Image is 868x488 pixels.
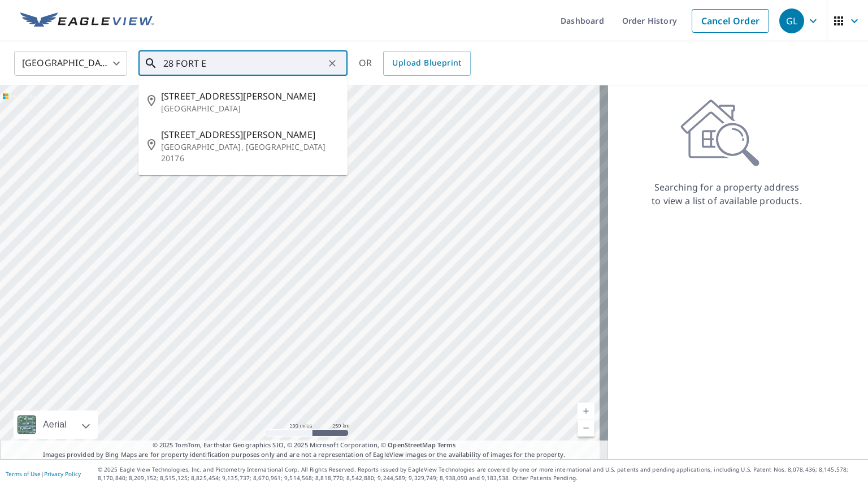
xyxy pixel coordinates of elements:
[163,47,324,79] input: Search by address or latitude-longitude
[392,56,461,70] span: Upload Blueprint
[6,470,81,477] p: |
[161,141,338,164] p: [GEOGRAPHIC_DATA], [GEOGRAPHIC_DATA] 20176
[44,470,81,478] a: Privacy Policy
[692,9,769,33] a: Cancel Order
[437,441,456,449] a: Terms
[578,403,594,420] a: Current Level 5, Zoom In
[20,12,154,29] img: EV Logo
[359,51,471,76] div: OR
[14,47,127,79] div: [GEOGRAPHIC_DATA]
[14,411,98,439] div: Aerial
[779,8,804,33] div: GL
[6,470,41,478] a: Terms of Use
[388,441,435,449] a: OpenStreetMap
[153,441,456,450] span: © 2025 TomTom, Earthstar Geographics SIO, © 2025 Microsoft Corporation, ©
[324,55,340,71] button: Clear
[98,465,862,482] p: © 2025 Eagle View Technologies, Inc. and Pictometry International Corp. All Rights Reserved. Repo...
[578,420,594,437] a: Current Level 5, Zoom Out
[651,180,802,208] p: Searching for a property address to view a list of available products.
[161,128,338,141] span: [STREET_ADDRESS][PERSON_NAME]
[161,89,338,103] span: [STREET_ADDRESS][PERSON_NAME]
[383,51,470,76] a: Upload Blueprint
[40,411,70,439] div: Aerial
[161,103,338,114] p: [GEOGRAPHIC_DATA]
